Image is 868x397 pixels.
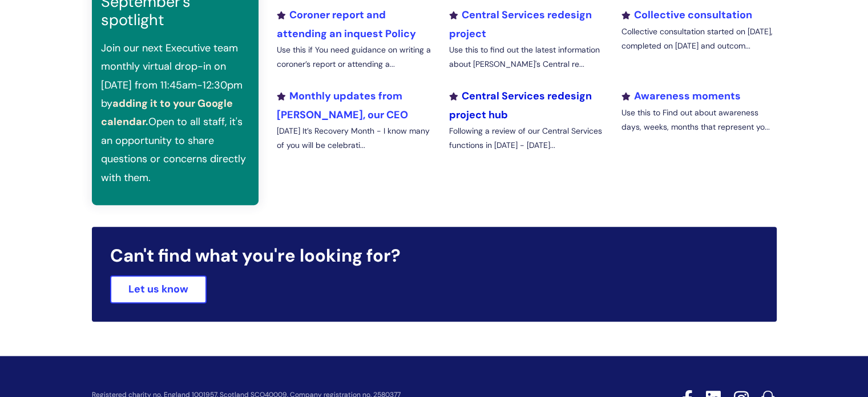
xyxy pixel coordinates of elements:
a: Central Services redesign project hub [449,89,591,121]
p: Use this to find out the latest information about [PERSON_NAME]'s Central re... [449,43,604,71]
a: adding it to your Google calendar. [101,97,233,129]
p: Use this if You need guidance on writing a coroner’s report or attending a... [277,43,432,71]
a: Awareness moments [621,89,740,103]
p: Join our next Executive team monthly virtual drop-in on [DATE] from 11:45am-12:30pm by Open to al... [101,39,249,187]
a: Collective consultation [621,8,752,22]
h2: Can't find what you're looking for? [110,245,758,266]
a: Let us know [110,275,207,303]
p: Use this to Find out about awareness days, weeks, months that represent yo... [621,106,776,134]
a: Monthly updates from [PERSON_NAME], our CEO [277,89,408,121]
a: Coroner report and attending an inquest Policy [277,8,416,40]
p: [DATE] It’s Recovery Month - I know many of you will be celebrati... [277,124,432,153]
p: Following a review of our Central Services functions in [DATE] - [DATE]... [449,124,604,153]
a: Central Services redesign project [449,8,591,40]
p: Collective consultation started on [DATE], completed on [DATE] and outcom... [621,25,776,53]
